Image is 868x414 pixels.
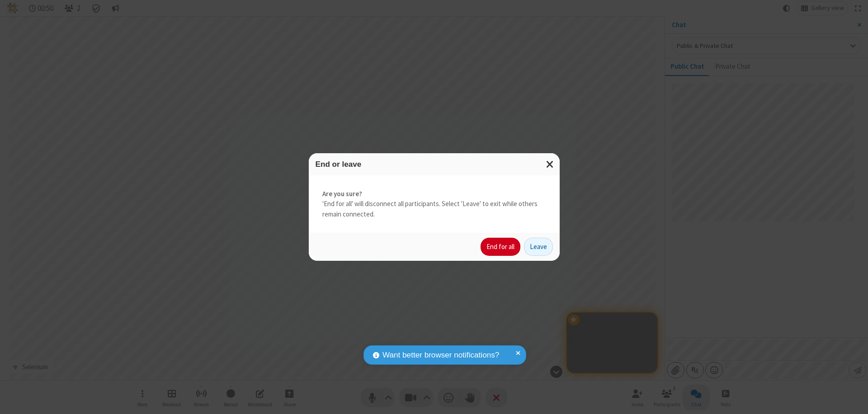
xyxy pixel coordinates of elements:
button: Leave [524,238,553,256]
button: Close modal [541,153,560,175]
span: Want better browser notifications? [382,349,499,361]
button: End for all [481,238,520,256]
div: 'End for all' will disconnect all participants. Select 'Leave' to exit while others remain connec... [309,175,560,233]
h3: End or leave [316,160,553,169]
strong: Are you sure? [322,189,546,199]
